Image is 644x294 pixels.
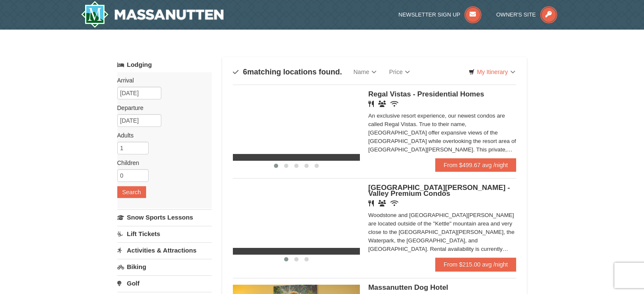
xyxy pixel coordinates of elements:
a: Lodging [117,57,212,72]
a: Name [347,63,383,80]
i: Banquet Facilities [378,200,386,206]
i: Banquet Facilities [378,101,386,107]
h4: matching locations found. [233,68,342,76]
span: Owner's Site [496,11,536,18]
i: Restaurant [368,101,374,107]
a: From $215.00 avg /night [435,258,517,271]
div: An exclusive resort experience, our newest condos are called Regal Vistas. True to their name, [G... [368,112,517,154]
div: Woodstone and [GEOGRAPHIC_DATA][PERSON_NAME] are located outside of the "Kettle" mountain area an... [368,211,517,253]
button: Search [117,186,146,198]
a: From $499.67 avg /night [435,158,517,172]
i: Restaurant [368,200,374,206]
a: Newsletter Sign Up [398,11,481,18]
a: My Itinerary [463,66,520,78]
a: Snow Sports Lessons [117,209,212,225]
i: Wireless Internet (free) [390,101,398,107]
label: Departure [117,104,205,112]
img: Massanutten Resort Logo [81,1,224,28]
i: Wireless Internet (free) [390,200,398,206]
a: Price [383,63,416,80]
a: Owner's Site [496,11,557,18]
a: Golf [117,275,212,291]
label: Adults [117,131,205,140]
span: Regal Vistas - Presidential Homes [368,90,484,98]
label: Arrival [117,76,205,85]
span: Massanutten Dog Hotel [368,283,448,291]
span: Newsletter Sign Up [398,11,460,18]
span: 6 [243,68,247,76]
a: Activities & Attractions [117,242,212,258]
a: Biking [117,259,212,275]
a: Lift Tickets [117,226,212,242]
a: Massanutten Resort [81,1,224,28]
span: [GEOGRAPHIC_DATA][PERSON_NAME] - Valley Premium Condos [368,184,510,198]
label: Children [117,159,205,167]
